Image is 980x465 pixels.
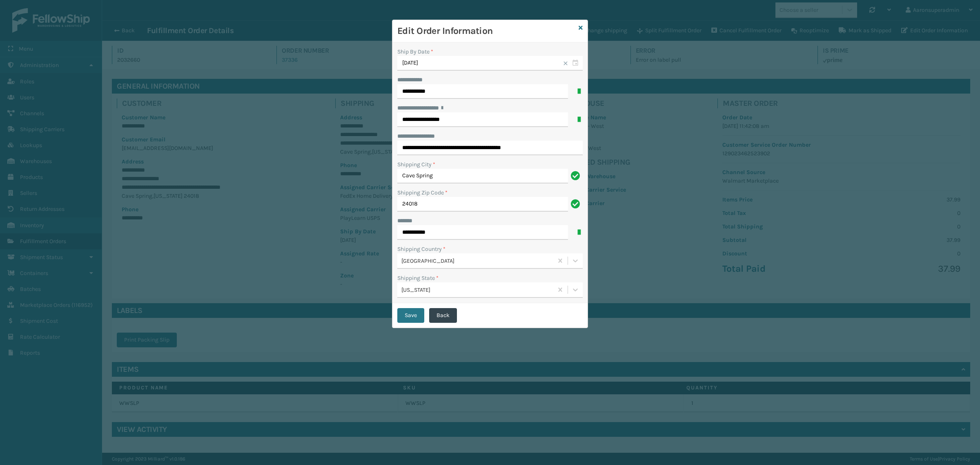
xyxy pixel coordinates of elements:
[397,160,435,169] label: Shipping City
[397,274,439,282] label: Shipping State
[401,285,554,294] div: [US_STATE]
[397,308,424,323] button: Save
[397,48,433,55] label: Ship By Date
[397,245,445,253] label: Shipping Country
[397,56,583,71] input: MM/DD/YYYY
[397,188,448,197] label: Shipping Zip Code
[429,308,457,323] button: Back
[401,256,554,265] div: [GEOGRAPHIC_DATA]
[397,25,575,37] h3: Edit Order Information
